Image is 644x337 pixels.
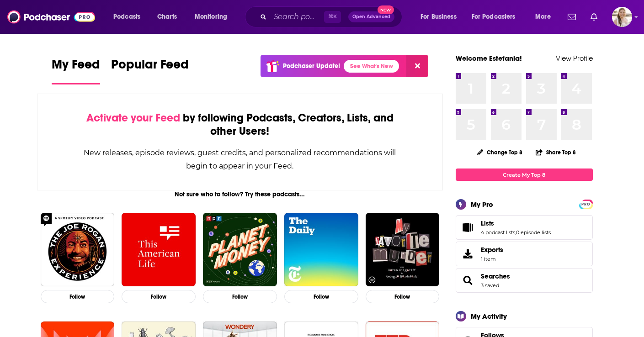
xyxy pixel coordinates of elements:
[203,290,277,303] button: Follow
[516,229,551,236] a: 0 episode lists
[612,7,632,27] img: User Profile
[456,54,522,63] a: Welcome Estefania!
[420,11,457,23] span: For Business
[107,10,152,24] button: open menu
[564,9,580,25] a: Show notifications dropdown
[284,290,358,303] button: Follow
[83,146,397,173] div: New releases, episode reviews, guest credits, and personalized recommendations will begin to appe...
[113,11,140,23] span: Podcasts
[52,57,100,84] a: My Feed
[366,213,440,287] img: My Favorite Murder with Karen Kilgariff and Georgia Hardstark
[52,57,100,78] span: My Feed
[580,201,591,208] span: PRO
[41,290,115,303] button: Follow
[195,11,227,23] span: Monitoring
[456,242,593,266] a: Exports
[254,6,411,27] div: Search podcasts, credits, & more...
[111,57,189,78] span: Popular Feed
[459,247,477,260] span: Exports
[203,213,277,287] img: Planet Money
[348,11,394,22] button: Open AdvancedNew
[459,274,477,287] a: Searches
[481,246,503,254] span: Exports
[352,15,390,19] span: Open Advanced
[270,10,324,24] input: Search podcasts, credits, & more...
[157,11,177,23] span: Charts
[535,11,551,23] span: More
[41,213,115,287] img: The Joe Rogan Experience
[324,11,341,23] span: ⌘ K
[556,54,593,63] a: View Profile
[188,10,239,24] button: open menu
[612,7,632,27] span: Logged in as acquavie
[466,10,529,24] button: open menu
[83,111,397,138] div: by following Podcasts, Creators, Lists, and other Users!
[111,57,189,84] a: Popular Feed
[481,219,551,227] a: Lists
[481,272,510,280] a: Searches
[344,60,399,73] a: See What's New
[122,213,196,287] img: This American Life
[535,143,576,161] button: Share Top 8
[515,229,516,236] span: ,
[481,256,503,262] span: 1 item
[471,312,507,321] div: My Activity
[284,213,358,287] img: The Daily
[366,290,440,303] button: Follow
[456,215,593,240] span: Lists
[580,200,591,207] a: PRO
[612,7,632,27] button: Show profile menu
[587,9,601,25] a: Show notifications dropdown
[481,229,515,236] a: 4 podcast lists
[459,221,477,234] a: Lists
[86,111,180,125] span: Activate your Feed
[472,11,516,23] span: For Podcasters
[151,10,182,24] a: Charts
[529,10,562,24] button: open menu
[472,147,528,158] button: Change Top 8
[481,282,499,289] a: 3 saved
[37,190,443,198] div: Not sure who to follow? Try these podcasts...
[122,290,196,303] button: Follow
[481,219,494,227] span: Lists
[7,8,95,26] img: Podchaser - Follow, Share and Rate Podcasts
[456,268,593,293] span: Searches
[456,168,593,181] a: Create My Top 8
[414,10,468,24] button: open menu
[283,62,340,70] p: Podchaser Update!
[378,5,394,14] span: New
[471,200,493,209] div: My Pro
